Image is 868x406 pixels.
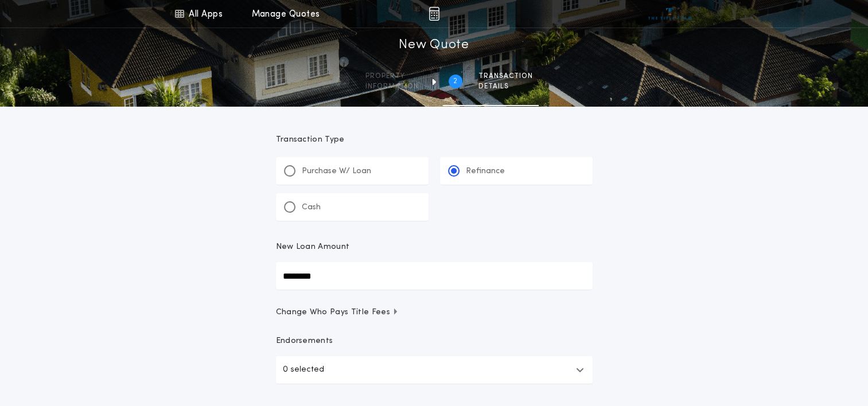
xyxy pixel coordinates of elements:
img: vs-icon [648,8,691,19]
h2: 2 [453,77,457,86]
span: details [478,82,533,91]
h1: New Quote [399,36,469,54]
span: information [365,82,419,91]
span: Property [365,72,419,81]
p: 0 selected [283,363,324,377]
p: Refinance [466,166,505,177]
input: New Loan Amount [276,262,593,290]
p: Purchase W/ Loan [302,166,371,177]
button: Change Who Pays Title Fees [276,307,593,318]
p: Endorsements [276,335,593,347]
p: Transaction Type [276,134,593,146]
button: 0 selected [276,356,593,384]
span: Transaction [478,72,533,81]
img: img [429,7,439,21]
p: New Loan Amount [276,241,350,253]
span: Change Who Pays Title Fees [276,307,399,318]
p: Cash [302,202,321,213]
